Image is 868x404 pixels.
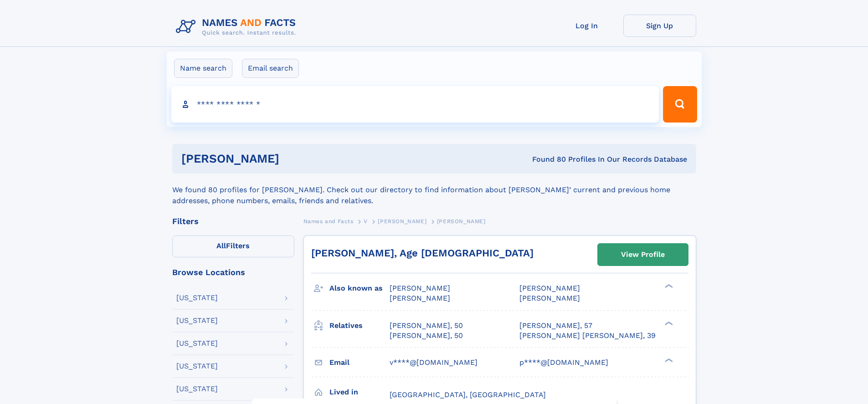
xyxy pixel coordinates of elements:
a: [PERSON_NAME], Age [DEMOGRAPHIC_DATA] [311,247,534,259]
div: [US_STATE] [176,385,218,393]
div: [US_STATE] [176,317,218,324]
button: Search Button [663,86,697,123]
a: [PERSON_NAME], 50 [390,321,463,331]
div: [US_STATE] [176,340,218,347]
label: Email search [242,59,299,78]
div: ❯ [663,357,673,363]
input: search input [171,86,659,123]
h3: Also known as [329,281,390,296]
div: ❯ [663,320,673,326]
label: Name search [174,59,232,78]
img: Logo Names and Facts [172,15,303,39]
span: [PERSON_NAME] [519,294,580,302]
div: Filters [172,217,294,225]
div: Browse Locations [172,268,294,276]
div: ❯ [663,283,673,289]
a: [PERSON_NAME], 50 [390,331,463,341]
h1: [PERSON_NAME] [181,153,406,164]
span: [PERSON_NAME] [437,218,486,225]
div: [US_STATE] [176,363,218,370]
span: [PERSON_NAME] [390,294,450,302]
span: [GEOGRAPHIC_DATA], [GEOGRAPHIC_DATA] [390,390,546,399]
span: V [364,218,368,225]
h3: Email [329,355,390,370]
span: [PERSON_NAME] [390,284,450,292]
a: Sign Up [623,15,696,37]
a: Log In [550,15,623,37]
div: View Profile [621,244,665,265]
span: [PERSON_NAME] [378,218,426,225]
h3: Lived in [329,384,390,400]
span: [PERSON_NAME] [519,284,580,292]
span: All [216,241,226,250]
div: We found 80 profiles for [PERSON_NAME]. Check out our directory to find information about [PERSON... [172,174,696,206]
label: Filters [172,235,294,257]
div: [US_STATE] [176,294,218,302]
div: Found 80 Profiles In Our Records Database [406,154,687,164]
a: View Profile [598,244,688,266]
h3: Relatives [329,318,390,333]
a: [PERSON_NAME] [378,215,426,227]
a: Names and Facts [303,215,354,227]
a: [PERSON_NAME] [PERSON_NAME], 39 [519,331,656,341]
a: [PERSON_NAME], 57 [519,321,592,331]
a: V [364,215,368,227]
